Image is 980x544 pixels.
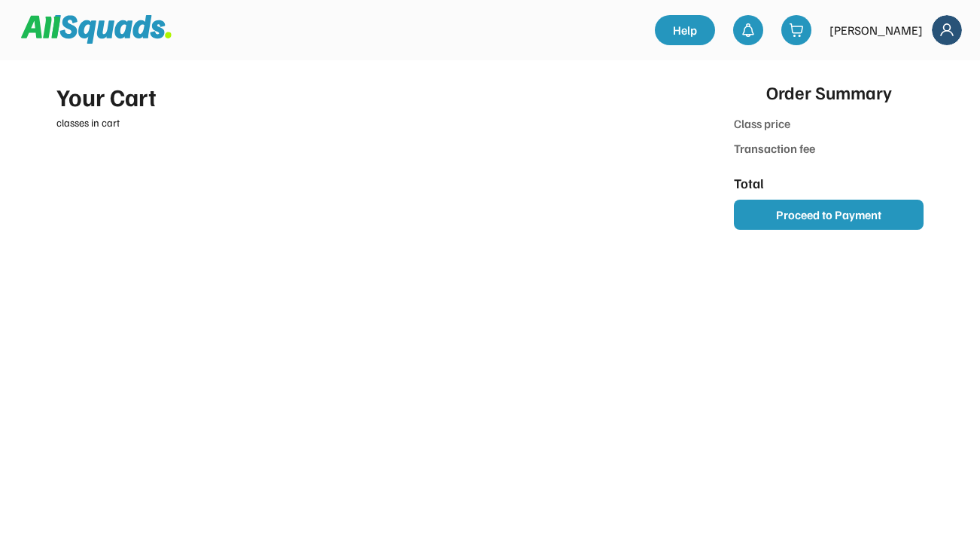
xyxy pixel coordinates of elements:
img: Squad%20Logo.svg [21,15,172,44]
div: Total [734,173,817,194]
a: Help [655,15,715,45]
div: Class price [734,115,817,135]
div: Order Summary [766,78,892,105]
img: bell-03%20%281%29.svg [741,23,756,38]
div: [PERSON_NAME] [829,21,923,39]
div: classes in cart [56,115,680,130]
div: Transaction fee [734,139,817,157]
button: Proceed to Payment [734,200,924,230]
div: Your Cart [56,78,680,115]
img: Frame%2018.svg [932,15,962,45]
img: shopping-cart-01%20%281%29.svg [789,23,804,38]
